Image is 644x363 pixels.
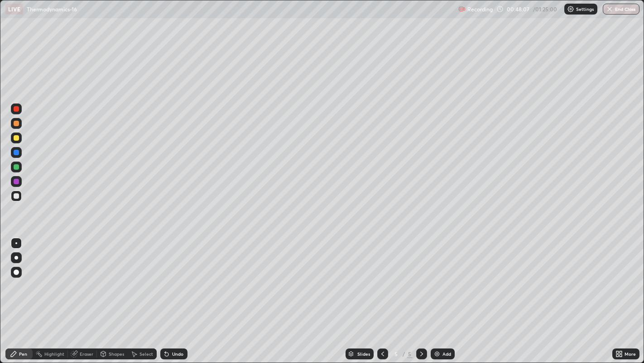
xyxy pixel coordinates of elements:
[407,350,413,358] div: 5
[567,5,574,13] img: class-settings-icons
[8,5,20,13] p: LIVE
[139,352,153,356] div: Select
[576,7,594,11] p: Settings
[44,352,64,356] div: Highlight
[433,350,441,358] img: add-slide-button
[19,352,27,356] div: Pen
[109,352,124,356] div: Shapes
[442,352,451,356] div: Add
[172,352,183,356] div: Undo
[27,5,77,13] p: Thermodynamics-16
[625,352,636,356] div: More
[80,352,93,356] div: Eraser
[603,4,639,15] button: End Class
[458,5,466,13] img: recording.375f2c34.svg
[357,352,370,356] div: Slides
[392,351,401,357] div: 5
[403,351,405,357] div: /
[606,5,613,13] img: end-class-cross
[467,6,493,13] p: Recording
